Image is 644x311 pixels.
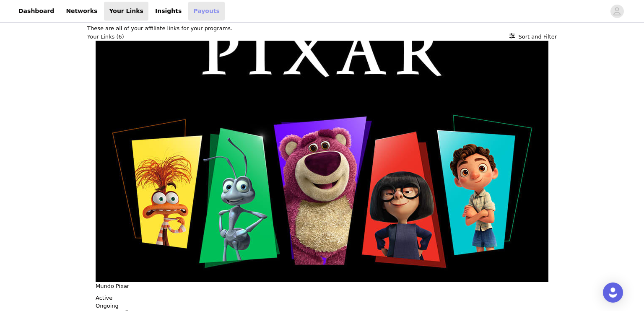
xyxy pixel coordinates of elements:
[509,33,557,41] button: Sort and Filter
[96,294,112,302] p: Active
[87,33,124,41] h3: Your Links (6)
[96,41,548,282] img: Mundo Pixar - São Paulo - Ingressos | Fever
[613,5,621,18] div: avatar
[603,282,623,303] div: Open Intercom Messenger
[96,302,119,310] p: Ongoing
[87,24,557,33] p: These are all of your affiliate links for your programs.
[104,2,148,21] a: Your Links
[13,2,59,21] a: Dashboard
[150,2,187,21] a: Insights
[96,282,129,290] button: Mundo Pixar
[61,2,102,21] a: Networks
[188,2,225,21] a: Payouts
